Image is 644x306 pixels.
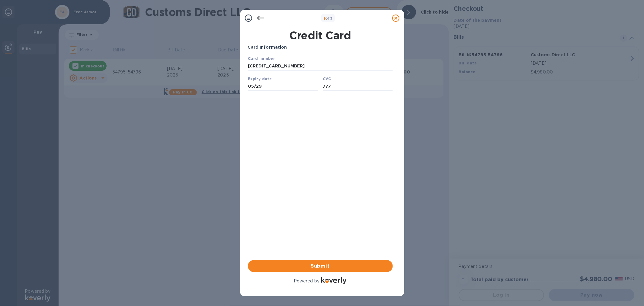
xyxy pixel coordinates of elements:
[324,16,333,21] b: of 3
[248,45,287,50] b: Card Information
[294,278,319,284] p: Powered by
[248,260,393,272] button: Submit
[248,55,393,93] iframe: Your browser does not support iframes
[253,262,388,270] span: Submit
[321,277,347,284] img: Logo
[245,29,395,42] h1: Credit Card
[324,16,325,21] span: 1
